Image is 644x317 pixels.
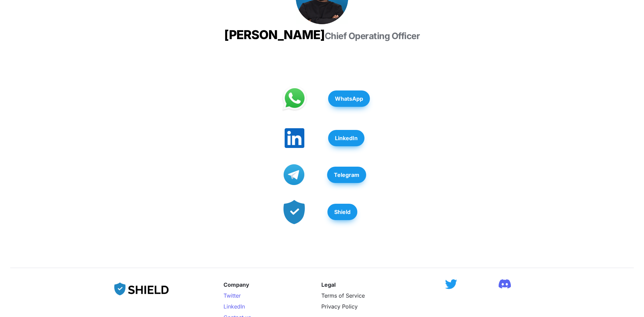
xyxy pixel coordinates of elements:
strong: Shield [334,208,351,215]
button: Telegram [327,167,366,183]
button: WhatsApp [328,90,370,107]
button: LinkedIn [328,130,364,146]
span: [PERSON_NAME] [224,27,325,42]
strong: Telegram [334,171,359,178]
a: Terms of Service [321,292,365,299]
a: LinkedIn [223,303,245,310]
button: Shield [327,204,357,220]
span: Chief Operating Officer [325,31,420,41]
a: Privacy Policy [321,303,358,310]
a: Shield [327,200,357,223]
a: Telegram [327,163,366,186]
strong: LinkedIn [335,135,358,141]
strong: Company [223,281,249,288]
a: Twitter [223,292,241,299]
strong: Legal [321,281,336,288]
strong: WhatsApp [335,95,363,102]
a: WhatsApp [328,87,370,110]
a: LinkedIn [328,127,364,150]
